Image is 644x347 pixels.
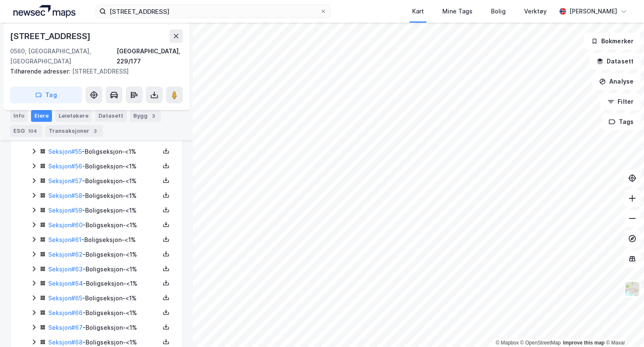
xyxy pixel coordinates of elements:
div: [STREET_ADDRESS] [10,29,92,43]
div: - Boligseksjon - <1% [48,176,160,186]
div: - Boligseksjon - <1% [48,293,160,303]
button: Filter [600,93,641,110]
div: - Boligseksjon - <1% [48,220,160,230]
div: Datasett [95,110,127,122]
a: Seksjon#58 [48,192,82,199]
div: - Boligseksjon - <1% [48,323,160,333]
div: Eiere [31,110,52,122]
div: - Boligseksjon - <1% [48,205,160,216]
div: [STREET_ADDRESS] [10,66,176,76]
div: - Boligseksjon - <1% [48,250,160,260]
div: - Boligseksjon - <1% [48,264,160,274]
div: - Boligseksjon - <1% [48,161,160,171]
a: Improve this map [563,340,605,346]
a: Seksjon#60 [48,221,83,229]
div: Bygg [130,110,161,122]
div: - Boligseksjon - <1% [48,235,160,245]
button: Datasett [589,53,641,70]
div: Mine Tags [442,6,473,16]
div: Leietakere [55,110,92,122]
button: Bokmerker [584,33,641,50]
a: Seksjon#62 [48,251,83,258]
a: Seksjon#56 [48,163,82,170]
div: - Boligseksjon - <1% [48,308,160,318]
a: Seksjon#55 [48,148,82,155]
a: Seksjon#67 [48,324,83,331]
div: Info [10,110,28,122]
a: Seksjon#63 [48,266,83,273]
div: - Boligseksjon - <1% [48,147,160,157]
div: [PERSON_NAME] [569,6,617,16]
div: - Boligseksjon - <1% [48,191,160,201]
div: 0560, [GEOGRAPHIC_DATA], [GEOGRAPHIC_DATA] [10,46,117,66]
img: Z [624,281,640,297]
a: Seksjon#57 [48,177,82,184]
a: Mapbox [496,340,519,346]
button: Analyse [592,73,641,90]
div: Bolig [491,6,506,16]
div: Verktøy [524,6,547,16]
a: OpenStreetMap [520,340,561,346]
iframe: Chat Widget [602,307,644,347]
a: Seksjon#68 [48,339,83,346]
img: logo.a4113a55bc3d86da70a041830d287a7e.svg [13,5,75,18]
div: Kart [412,6,424,16]
div: Kontrollprogram for chat [602,307,644,347]
div: 3 [91,127,99,135]
a: Seksjon#66 [48,309,83,316]
div: ESG [10,125,42,137]
a: Seksjon#65 [48,294,82,302]
span: Tilhørende adresser: [10,68,72,75]
a: Seksjon#64 [48,280,83,287]
div: Transaksjoner [45,125,103,137]
input: Søk på adresse, matrikkel, gårdeiere, leietakere eller personer [106,5,320,18]
div: [GEOGRAPHIC_DATA], 229/177 [117,46,183,66]
div: - Boligseksjon - <1% [48,279,160,289]
div: 104 [26,127,39,135]
div: 3 [149,112,158,120]
a: Seksjon#59 [48,207,82,214]
a: Seksjon#61 [48,236,81,243]
button: Tag [10,87,82,103]
button: Tags [602,113,641,130]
